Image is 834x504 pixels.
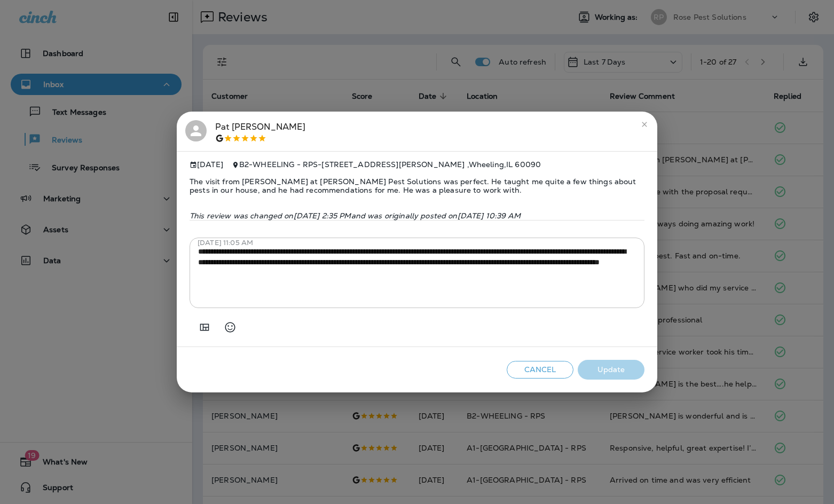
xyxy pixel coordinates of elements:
[190,211,644,220] p: This review was changed on [DATE] 2:35 PM
[190,169,644,203] span: The visit from [PERSON_NAME] at [PERSON_NAME] Pest Solutions was perfect. He taught me quite a fe...
[219,317,241,338] button: Select an emoji
[239,160,541,169] span: B2-WHEELING - RPS - [STREET_ADDRESS][PERSON_NAME] , Wheeling , IL 60090
[194,317,215,338] button: Add in a premade template
[636,116,653,133] button: close
[351,211,521,220] span: and was originally posted on [DATE] 10:39 AM
[215,120,305,143] div: Pat [PERSON_NAME]
[190,160,223,169] span: [DATE]
[507,361,573,379] button: Cancel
